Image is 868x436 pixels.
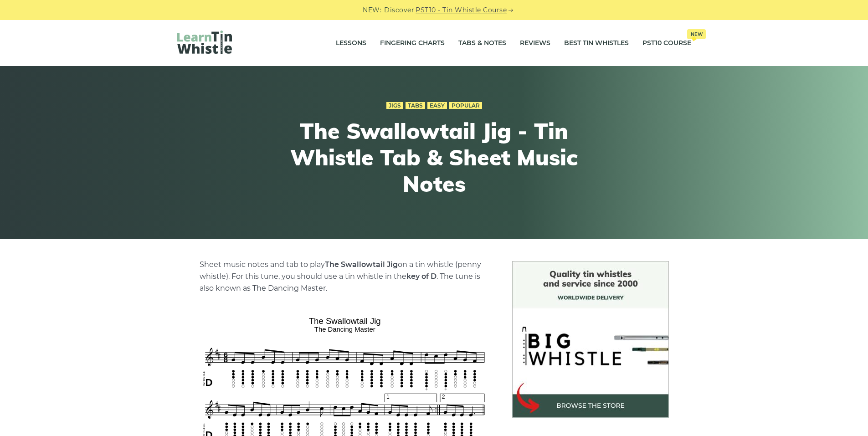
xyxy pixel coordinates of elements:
[406,102,425,109] a: Tabs
[200,259,490,294] p: Sheet music notes and tab to play on a tin whistle (penny whistle). For this tune, you should use...
[380,32,445,55] a: Fingering Charts
[449,102,482,109] a: Popular
[458,32,506,55] a: Tabs & Notes
[336,32,366,55] a: Lessons
[520,32,550,55] a: Reviews
[267,118,602,197] h1: The Swallowtail Jig - Tin Whistle Tab & Sheet Music Notes
[177,31,232,54] img: LearnTinWhistle.com
[564,32,629,55] a: Best Tin Whistles
[642,32,691,55] a: PST10 CourseNew
[386,102,403,109] a: Jigs
[512,261,669,418] img: BigWhistle Tin Whistle Store
[427,102,447,109] a: Easy
[406,272,437,281] strong: key of D
[325,260,398,269] strong: The Swallowtail Jig
[687,29,706,39] span: New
